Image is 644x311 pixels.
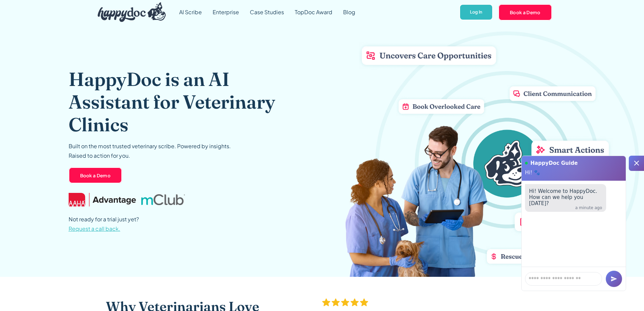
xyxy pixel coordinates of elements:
a: Log In [459,4,493,21]
img: mclub logo [141,194,185,205]
a: Book a Demo [69,167,122,183]
span: Request a call back. [69,225,120,232]
img: AAHA Advantage logo [69,193,136,206]
h1: HappyDoc is an AI Assistant for Veterinary Clinics [69,68,297,136]
a: home [92,1,166,24]
a: Book a Demo [498,4,552,20]
p: Built on the most trusted veterinary scribe. Powered by insights. Raised to action for you. [69,141,231,160]
p: Not ready for a trial just yet? [69,215,139,234]
img: HappyDoc Logo: A happy dog with his ear up, listening. [98,2,166,22]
